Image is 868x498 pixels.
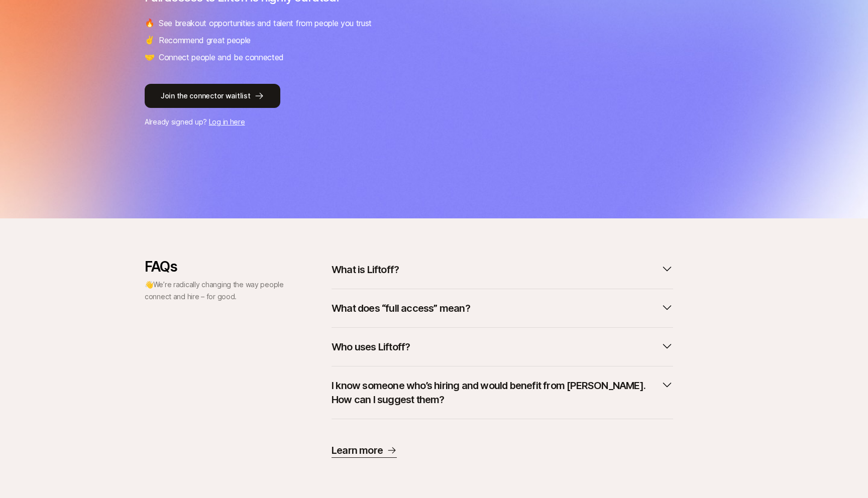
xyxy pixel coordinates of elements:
[332,297,673,319] button: What does “full access” mean?
[332,443,383,457] p: Learn more
[145,84,723,108] a: Join the connector waitlist
[145,259,285,275] p: FAQs
[145,84,280,108] button: Join the connector waitlist
[332,340,410,354] p: Who uses Liftoff?
[332,301,470,315] p: What does “full access” mean?
[145,51,155,64] span: 🤝
[332,443,397,458] a: Learn more
[159,17,372,30] p: See breakout opportunities and talent from people you trust
[145,17,155,30] span: 🔥
[332,375,673,411] button: I know someone who’s hiring and would benefit from [PERSON_NAME]. How can I suggest them?
[332,379,657,407] p: I know someone who’s hiring and would benefit from [PERSON_NAME]. How can I suggest them?
[159,34,251,47] p: Recommend great people
[332,263,399,277] p: What is Liftoff?
[145,34,155,47] span: ✌️
[209,117,245,126] a: Log in here
[145,279,285,303] p: 👋
[332,259,673,281] button: What is Liftoff?
[332,336,673,358] button: Who uses Liftoff?
[145,280,284,301] span: We’re radically changing the way people connect and hire – for good.
[159,51,284,64] p: Connect people and be connected
[145,116,723,128] p: Already signed up?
